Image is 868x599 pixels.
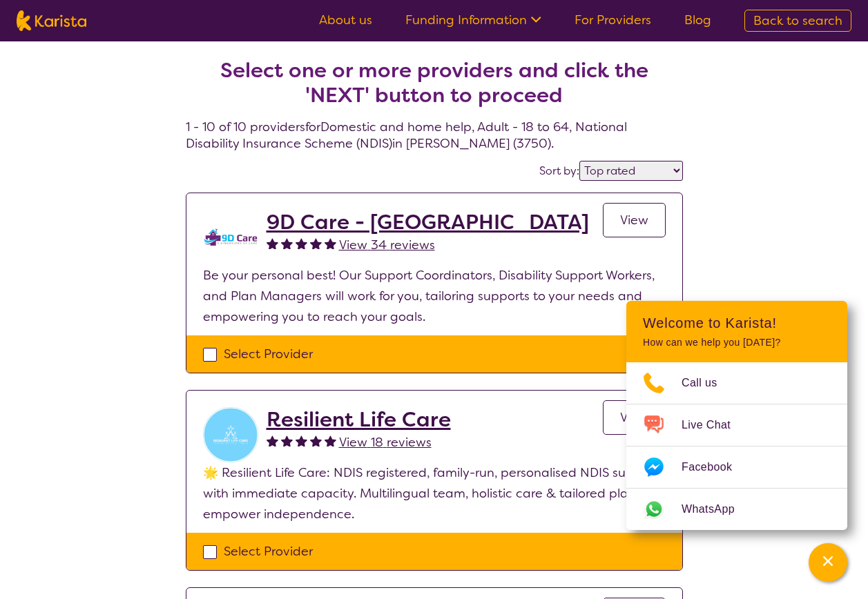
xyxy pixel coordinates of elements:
[267,237,278,249] img: fullstar
[626,362,847,530] ul: Choose channel
[267,407,451,432] a: Resilient Life Care
[203,265,666,327] p: Be your personal best! Our Support Coordinators, Disability Support Workers, and Plan Managers wi...
[682,373,734,393] span: Call us
[203,210,258,265] img: zklkmrpc7cqrnhnbeqm0.png
[202,58,666,108] h2: Select one or more providers and click the 'NEXT' button to proceed
[753,12,842,29] span: Back to search
[325,435,336,446] img: fullstar
[281,435,293,446] img: fullstar
[405,12,541,28] a: Funding Information
[310,237,322,249] img: fullstar
[643,337,831,348] p: How can we help you [DATE]?
[682,415,747,435] span: Live Chat
[682,457,749,478] span: Facebook
[296,435,307,446] img: fullstar
[186,25,683,152] h4: 1 - 10 of 10 providers for Domestic and home help , Adult - 18 to 64 , National Disability Insura...
[575,12,651,28] a: For Providers
[203,462,666,524] p: 🌟 Resilient Life Care: NDIS registered, family-run, personalised NDIS support with immediate capa...
[626,301,847,530] div: Channel Menu
[281,237,293,249] img: fullstar
[682,499,751,520] span: WhatsApp
[539,164,579,178] label: Sort by:
[603,203,666,237] a: View
[310,435,322,446] img: fullstar
[325,237,336,249] img: fullstar
[339,434,432,451] span: View 18 reviews
[339,237,435,253] span: View 34 reviews
[620,212,648,228] span: View
[643,315,831,331] h2: Welcome to Karista!
[744,10,851,32] a: Back to search
[684,12,711,28] a: Blog
[603,400,666,435] a: View
[339,235,435,255] a: View 34 reviews
[620,409,648,426] span: View
[203,407,258,462] img: vzbticyvohokqi1ge6ob.jpg
[17,10,86,31] img: Karista logo
[267,210,589,235] a: 9D Care - [GEOGRAPHIC_DATA]
[339,432,432,453] a: View 18 reviews
[296,237,307,249] img: fullstar
[626,489,847,530] a: Web link opens in a new tab.
[809,543,847,582] button: Channel Menu
[267,435,278,446] img: fullstar
[319,12,372,28] a: About us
